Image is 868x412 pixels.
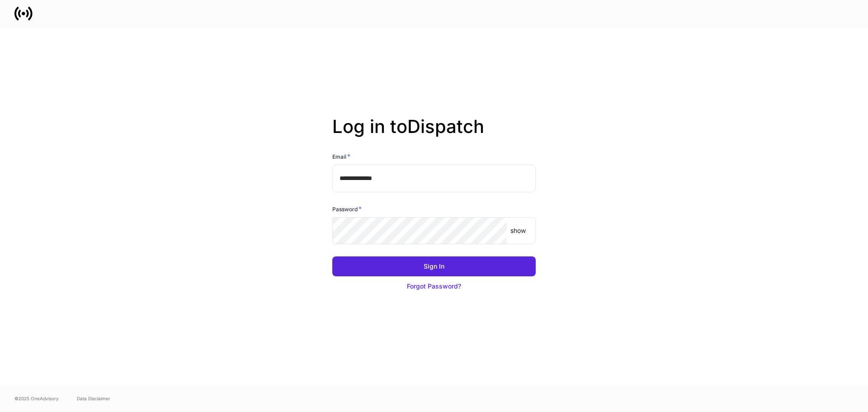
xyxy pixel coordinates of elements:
a: Data Disclaimer [77,395,110,402]
div: Forgot Password? [407,282,461,291]
span: © 2025 OneAdvisory [14,395,59,402]
h6: Email [332,152,350,161]
p: show [510,226,526,235]
button: Sign In [332,256,536,276]
h6: Password [332,204,362,213]
button: Forgot Password? [332,276,536,296]
h2: Log in to Dispatch [332,116,536,152]
div: Sign In [424,262,444,271]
